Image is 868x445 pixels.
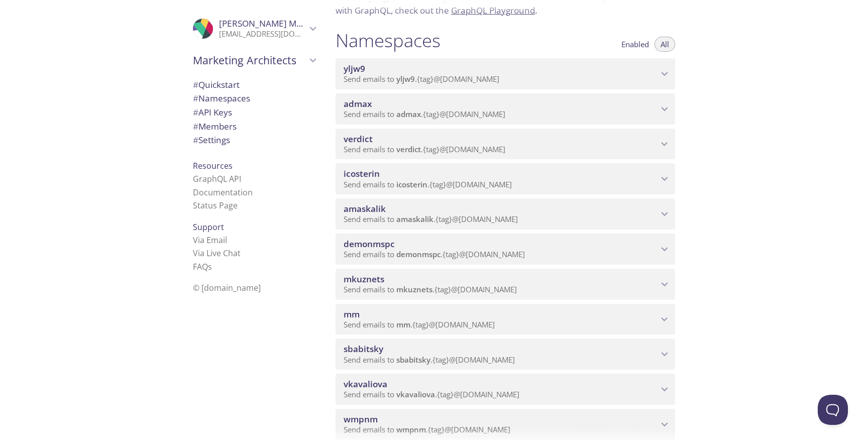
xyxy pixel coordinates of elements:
[396,144,421,154] span: verdict
[193,134,230,146] span: Settings
[193,173,241,184] a: GraphQL API
[336,129,675,160] div: verdict namespace
[396,389,435,399] span: vkavaliova
[185,47,323,73] div: Marketing Architects
[336,409,675,440] div: wmpnm namespace
[336,163,675,194] div: icosterin namespace
[336,269,675,300] div: mkuznets namespace
[344,109,505,119] span: Send emails to . {tag} @[DOMAIN_NAME]
[396,109,421,119] span: admax
[396,249,441,259] span: demonmspc
[344,389,519,399] span: Send emails to . {tag} @[DOMAIN_NAME]
[336,93,675,125] div: admax namespace
[336,339,675,370] div: sbabitsky namespace
[344,308,360,320] span: mm
[344,179,512,189] span: Send emails to . {tag} @[DOMAIN_NAME]
[193,79,198,90] span: #
[336,304,675,335] div: mm namespace
[193,235,227,246] a: Via Email
[193,92,198,104] span: #
[615,37,655,52] button: Enabled
[336,234,675,265] div: demonmspc namespace
[818,395,848,425] iframe: Help Scout Beacon - Open
[336,58,675,89] div: yljw9 namespace
[344,144,505,154] span: Send emails to . {tag} @[DOMAIN_NAME]
[193,53,306,67] span: Marketing Architects
[655,37,675,52] button: All
[336,29,441,52] h1: Namespaces
[336,198,675,230] div: amaskalik namespace
[193,106,232,118] span: API Keys
[344,63,365,74] span: yljw9
[344,284,517,294] span: Send emails to . {tag} @[DOMAIN_NAME]
[193,121,198,132] span: #
[344,343,383,355] span: sbabitsky
[193,282,261,293] span: © [DOMAIN_NAME]
[344,319,495,329] span: Send emails to . {tag} @[DOMAIN_NAME]
[344,98,372,109] span: admax
[193,134,198,146] span: #
[193,261,212,272] a: FAQ
[396,74,415,84] span: yljw9
[185,12,323,45] div: Anton Maskalik
[396,284,432,294] span: mkuznets
[344,413,378,425] span: wmpnm
[344,273,384,285] span: mkuznets
[344,355,515,365] span: Send emails to . {tag} @[DOMAIN_NAME]
[185,133,323,147] div: Team Settings
[193,221,224,233] span: Support
[185,78,323,92] div: Quickstart
[193,248,241,259] a: Via Live Chat
[185,91,323,105] div: Namespaces
[208,261,212,272] span: s
[396,319,410,329] span: mm
[193,160,233,171] span: Resources
[344,238,395,250] span: demonmspc
[344,203,386,214] span: amaskalik
[185,120,323,134] div: Members
[193,121,237,132] span: Members
[219,18,323,29] span: [PERSON_NAME] Maskalik
[344,378,387,390] span: vkavaliova
[344,168,380,179] span: icosterin
[193,106,198,118] span: #
[344,133,373,145] span: verdict
[344,249,525,259] span: Send emails to . {tag} @[DOMAIN_NAME]
[396,355,430,365] span: sbabitsky
[193,200,238,211] a: Status Page
[396,179,427,189] span: icosterin
[193,92,250,104] span: Namespaces
[344,214,518,224] span: Send emails to . {tag} @[DOMAIN_NAME]
[185,105,323,120] div: API Keys
[336,374,675,405] div: vkavaliova namespace
[219,29,306,39] p: [EMAIL_ADDRESS][DOMAIN_NAME]
[344,74,499,84] span: Send emails to . {tag} @[DOMAIN_NAME]
[396,214,433,224] span: amaskalik
[193,187,253,198] a: Documentation
[193,79,240,90] span: Quickstart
